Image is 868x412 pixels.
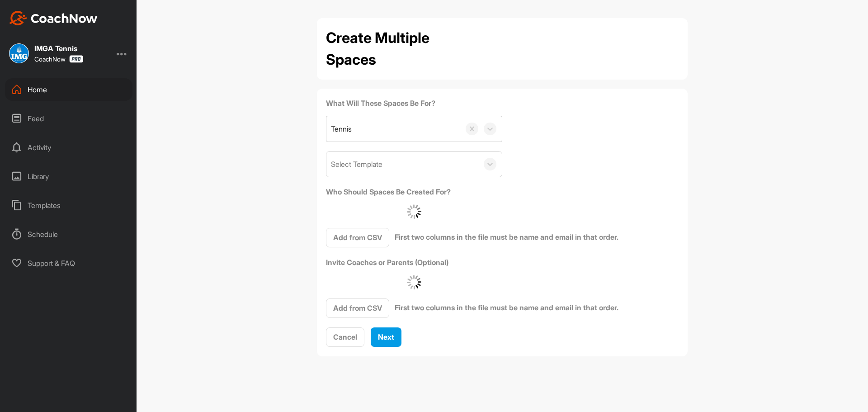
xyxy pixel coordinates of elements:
img: G6gVgL6ErOh57ABN0eRmCEwV0I4iEi4d8EwaPGI0tHgoAbU4EAHFLEQAh+QQFCgALACwIAA4AGAASAAAEbHDJSesaOCdk+8xg... [407,204,421,219]
div: Home [5,78,132,101]
strong: Invite Coaches or Parents (Optional) [326,258,448,267]
button: Cancel [326,327,364,347]
img: CoachNow Pro [69,55,83,63]
div: Templates [5,194,132,217]
div: Select Template [331,159,382,170]
h2: Create Multiple Spaces [326,27,448,71]
span: Add from CSV [333,303,382,313]
span: Add from CSV [333,233,382,242]
label: Who Should Spaces Be Created For? [326,186,502,197]
button: Add from CSV [326,228,389,247]
div: Activity [5,136,132,159]
img: G6gVgL6ErOh57ABN0eRmCEwV0I4iEi4d8EwaPGI0tHgoAbU4EAHFLEQAh+QQFCgALACwIAA4AGAASAAAEbHDJSesaOCdk+8xg... [407,275,421,289]
button: Next [371,327,401,347]
div: Schedule [5,223,132,246]
button: Add from CSV [326,298,389,318]
div: Tennis [331,123,352,134]
div: Feed [5,107,132,130]
span: Next [378,332,394,341]
div: CoachNow [34,55,83,63]
div: Library [5,165,132,188]
label: First two columns in the file must be name and email in that order. [395,232,618,242]
div: IMGA Tennis [34,45,83,52]
img: CoachNow [9,11,98,25]
span: Cancel [333,332,357,341]
img: square_fbd24ebe9e7d24b63c563b236df2e5b1.jpg [9,43,29,63]
label: First two columns in the file must be name and email in that order. [395,302,618,313]
div: Support & FAQ [5,252,132,275]
label: What Will These Spaces Be For? [326,98,502,109]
